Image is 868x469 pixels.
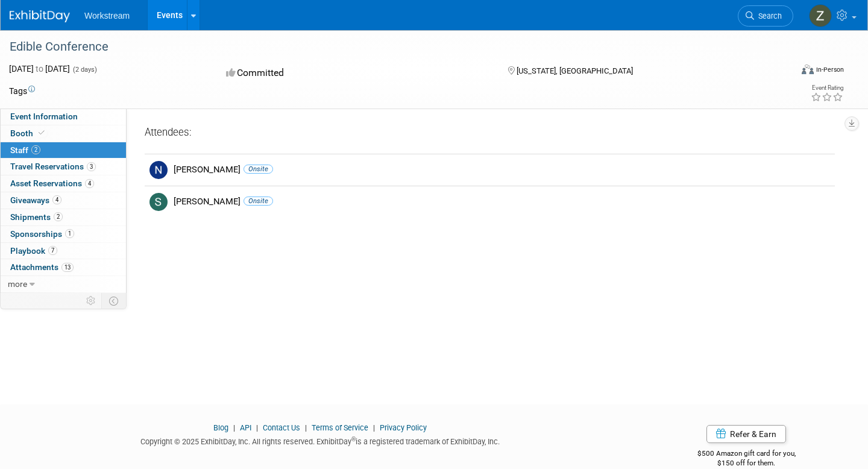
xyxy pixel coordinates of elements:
td: Toggle Event Tabs [102,293,127,309]
div: [PERSON_NAME] [174,196,830,207]
a: Asset Reservations4 [1,175,126,192]
a: Giveaways4 [1,192,126,209]
td: Tags [9,85,35,97]
a: Privacy Policy [380,423,427,432]
a: Terms of Service [312,423,368,432]
span: | [302,423,310,432]
a: Blog [213,423,228,432]
a: Travel Reservations3 [1,159,126,175]
div: Edible Conference [5,36,773,58]
span: Giveaways [10,195,61,205]
a: Search [738,5,793,27]
sup: ® [351,436,356,442]
div: $500 Amazon gift card for you, [649,441,844,468]
span: to [34,64,45,74]
div: Copyright © 2025 ExhibitDay, Inc. All rights reserved. ExhibitDay is a registered trademark of Ex... [9,433,631,447]
span: Staff [10,145,40,155]
a: Shipments2 [1,209,126,225]
span: 13 [61,263,74,272]
a: more [1,276,126,292]
a: Staff2 [1,142,126,159]
span: Search [754,11,782,20]
span: 7 [48,246,57,255]
span: Workstream [84,11,130,20]
span: [US_STATE], [GEOGRAPHIC_DATA] [517,66,633,75]
img: N.jpg [149,161,168,179]
img: ExhibitDay [10,10,70,22]
div: Attendees: [145,125,835,141]
span: 4 [52,195,61,204]
span: (2 days) [72,66,97,74]
a: Event Information [1,109,126,125]
div: [PERSON_NAME] [174,164,830,175]
a: Contact Us [263,423,300,432]
span: Sponsorships [10,229,74,239]
span: 3 [87,162,96,171]
a: Refer & Earn [706,425,786,443]
a: Playbook7 [1,243,126,259]
div: Event Format [720,63,844,81]
span: Booth [10,128,47,138]
img: Zakiyah Hanani [809,4,832,27]
span: | [230,423,238,432]
span: Travel Reservations [10,162,96,171]
span: Asset Reservations [10,178,94,188]
span: more [8,279,27,289]
span: 1 [65,229,74,238]
span: Shipments [10,212,63,222]
span: 2 [31,145,40,154]
div: $150 off for them. [649,458,844,468]
img: S.jpg [149,193,168,211]
span: Onsite [244,165,273,174]
span: Playbook [10,246,57,256]
span: [DATE] [DATE] [9,64,70,74]
span: 4 [85,179,94,188]
td: Personalize Event Tab Strip [81,293,102,309]
span: Event Information [10,112,78,121]
span: Attachments [10,262,74,272]
span: | [370,423,378,432]
i: Booth reservation complete [39,130,45,136]
span: 2 [54,212,63,221]
span: Onsite [244,197,273,206]
a: Attachments13 [1,259,126,275]
a: API [240,423,251,432]
div: In-Person [816,65,844,74]
a: Booth [1,125,126,142]
img: Format-Inperson.png [802,65,814,74]
div: Event Rating [811,85,843,91]
a: Sponsorships1 [1,226,126,242]
div: Committed [222,63,489,84]
span: | [253,423,261,432]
